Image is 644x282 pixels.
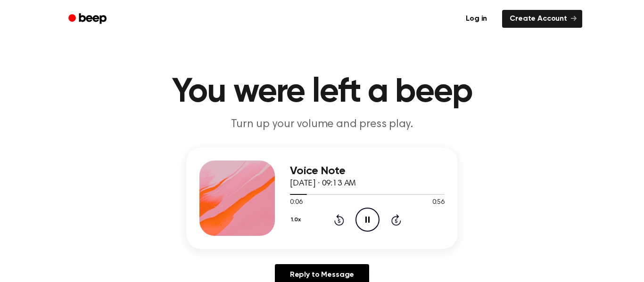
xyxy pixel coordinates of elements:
a: Beep [62,10,115,28]
span: 0:56 [432,198,445,208]
h3: Voice Note [290,165,445,177]
a: Create Account [502,10,582,28]
button: 1.0x [290,212,304,228]
a: Log in [456,8,496,30]
span: 0:06 [290,198,302,208]
span: [DATE] · 09:13 AM [290,179,356,188]
p: Turn up your volume and press play. [141,117,503,132]
h1: You were left a beep [81,75,563,109]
